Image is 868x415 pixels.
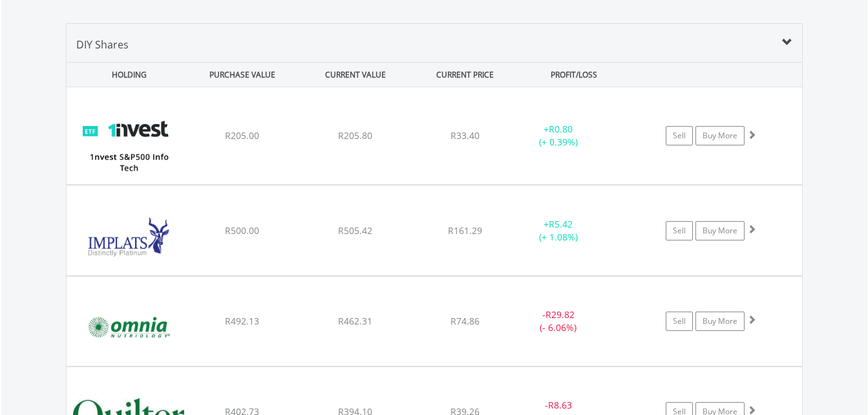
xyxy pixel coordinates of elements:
[76,37,129,52] span: DIY Shares
[666,312,693,331] a: Sell
[73,202,184,271] img: EQU.ZA.IMP.png
[413,63,516,87] div: CURRENT PRICE
[545,308,575,321] span: R29.82
[450,129,480,142] span: R33.40
[225,129,259,142] span: R205.00
[448,224,482,237] span: R161.29
[510,308,608,334] div: - (- 6.06%)
[666,221,693,240] a: Sell
[301,63,411,87] div: CURRENT VALUE
[187,63,298,87] div: PURCHASE VALUE
[549,123,573,135] span: R0.80
[225,224,259,237] span: R500.00
[338,129,372,142] span: R205.80
[548,399,572,411] span: R8.63
[519,63,630,87] div: PROFIT/LOSS
[450,315,480,327] span: R74.86
[338,315,372,327] span: R462.31
[695,221,745,240] a: Buy More
[225,315,259,327] span: R492.13
[666,126,693,145] a: Sell
[73,103,184,181] img: EQU.ZA.ETF5IT.png
[338,224,372,237] span: R505.42
[510,218,608,244] div: + (+ 1.08%)
[549,218,573,230] span: R5.42
[695,312,745,331] a: Buy More
[73,293,184,363] img: EQU.ZA.OMN.png
[695,126,745,145] a: Buy More
[67,63,185,87] div: HOLDING
[510,123,608,149] div: + (+ 0.39%)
